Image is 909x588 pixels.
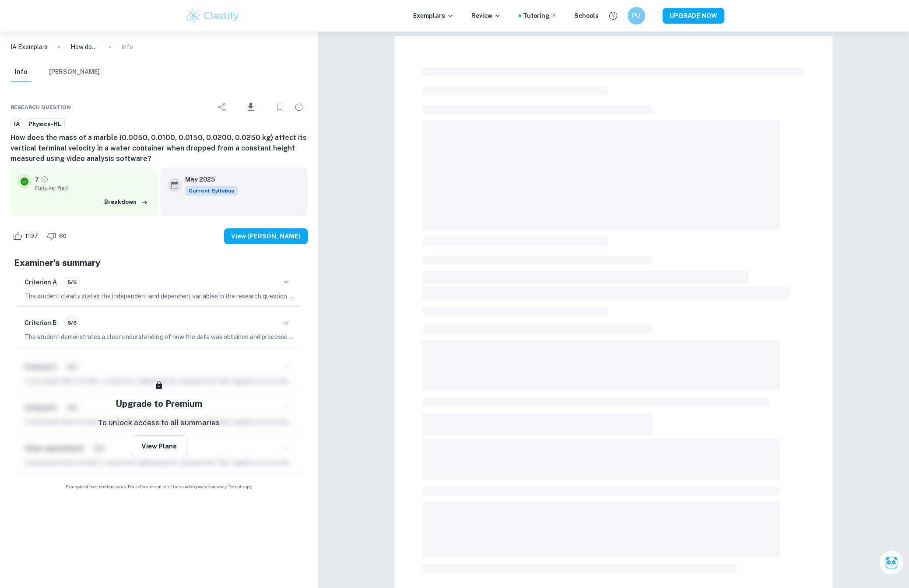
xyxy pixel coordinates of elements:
h6: How does the mass of a marble (0.0050, 0.0100, 0.0150, 0.0200, 0.0250 kg) affect its vertical ter... [11,133,308,164]
a: IA [11,119,23,129]
span: Example of past student work. For reference on structure and expectations only. Do not copy. [11,483,308,490]
span: Research question [11,103,71,111]
p: How does the mass of a marble (0.0050, 0.0100, 0.0150, 0.0200, 0.0250 kg) affect its vertical ter... [70,42,98,52]
button: PU [628,7,645,24]
span: Current Syllabus [185,186,238,196]
a: Grade fully verified [41,175,49,183]
span: 6/6 [64,319,80,327]
div: Bookmark [271,98,288,116]
button: [PERSON_NAME] [49,63,100,82]
div: Report issue [290,98,308,116]
p: To unlock access to all summaries [98,417,220,429]
h6: Criterion B [25,318,57,328]
button: Breakdown [102,196,150,209]
p: Info [121,42,133,52]
button: View [PERSON_NAME] [224,228,308,244]
span: IA [11,120,23,129]
p: The student clearly states the independent and dependent variables in the research question but t... [25,291,294,301]
p: Review [471,11,501,21]
a: Tutoring [523,11,557,21]
a: Physics-HL [25,119,65,129]
p: Exemplars [413,11,454,21]
h6: PU [631,11,641,21]
p: The student demonstrates a clear understanding of how the data was obtained and processed, as eac... [25,332,294,342]
h6: May 2025 [185,175,231,184]
a: Schools [574,11,599,21]
span: Fully verified [35,184,150,192]
div: Share [214,98,231,116]
h6: Criterion A [25,277,57,287]
div: Like [11,229,43,243]
a: IA Exemplars [11,42,48,52]
div: Dislike [45,229,71,243]
div: This exemplar is based on the current syllabus. Feel free to refer to it for inspiration/ideas wh... [185,186,238,196]
button: UPGRADE NOW [663,8,724,24]
button: Ask Clai [879,550,904,575]
h5: Examiner's summary [14,256,304,269]
div: Download [233,96,269,119]
img: Clastify logo [185,7,241,24]
button: Help and Feedback [606,8,621,23]
h5: Upgrade to Premium [116,397,202,410]
span: 5/6 [64,278,80,286]
span: 60 [54,232,71,241]
button: Info [11,63,32,82]
span: Physics-HL [25,120,64,129]
button: View Plans [132,435,186,456]
span: 1197 [20,232,43,241]
p: 7 [35,175,39,184]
